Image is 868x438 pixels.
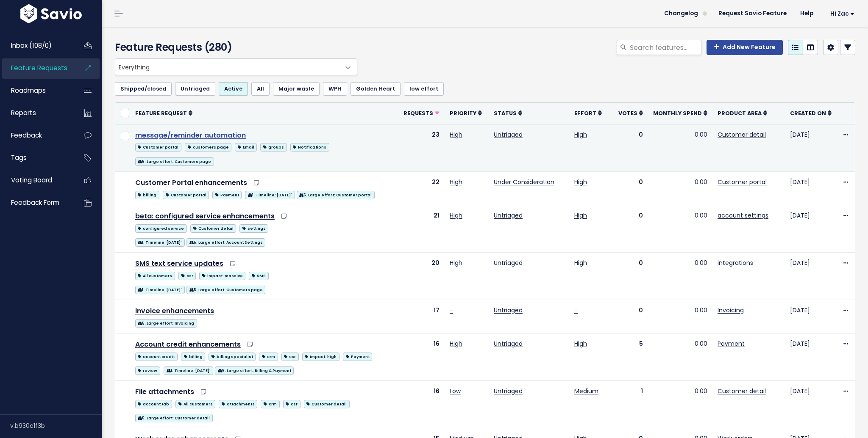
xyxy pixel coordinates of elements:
span: csr [281,353,299,361]
a: csr [283,398,300,409]
span: Customer portal [135,143,181,152]
span: 1. Timeline: [DATE]' [135,286,185,294]
ul: Filter feature requests [115,82,855,96]
a: 5. Large effort: Customer portal [297,189,375,200]
a: Feature Request [135,109,192,117]
span: groups [260,143,287,152]
a: High [574,178,587,186]
a: Priority [450,109,482,117]
a: Payment [343,351,372,361]
a: All [251,82,270,96]
a: message/reminder automation [135,130,246,140]
span: 5. Large effort: Customer detail [135,414,213,422]
td: [DATE] [785,205,837,252]
a: Effort [574,109,602,117]
td: 17 [398,300,445,333]
a: High [450,178,462,186]
a: High [574,259,587,267]
a: impact: massive [199,270,245,281]
td: [DATE] [785,300,837,333]
span: customers page [185,143,231,152]
span: 5. Large effort: Customers page [186,286,265,294]
a: 1. Timeline: [DATE]' [135,237,185,247]
a: Product Area [718,109,767,117]
a: All customers [175,398,215,409]
td: 5 [613,333,648,381]
a: Shipped/closed [115,82,172,96]
a: 5. Large effort: Account Settings [186,237,265,247]
span: Notifications [290,143,329,152]
a: Tags [2,148,70,168]
a: account settings [718,211,768,220]
span: crm [261,400,279,408]
a: integrations [718,259,753,267]
a: SMS [249,270,268,281]
a: attachments [219,398,257,409]
a: Reports [2,103,70,123]
span: 5. Large effort: Customers page [135,157,214,166]
span: Changelog [664,11,698,17]
span: Customer portal [163,191,209,199]
a: Customer portal [718,178,767,186]
a: Low [450,387,461,395]
td: 0.00 [648,205,712,252]
a: 5. Large effort: Invoicing [135,317,197,328]
td: 21 [398,205,445,252]
a: Feedback form [2,193,70,212]
a: High [574,339,587,348]
a: billing specialist [209,351,256,361]
span: Customer detail [304,400,350,408]
td: 0.00 [648,124,712,171]
span: Status [494,110,517,117]
span: billing [181,353,205,361]
a: account tab [135,398,172,409]
span: Feature Request [135,110,187,117]
td: 1 [613,381,648,428]
a: 5. Large effort: Customer detail [135,412,213,423]
a: Add New Feature [707,40,783,55]
a: review [135,365,160,375]
a: Customer detail [304,398,350,409]
td: 0.00 [648,381,712,428]
a: settings [239,223,268,233]
a: Created On [790,109,832,117]
a: Customer portal [135,141,181,152]
a: Under Consideration [494,178,554,186]
a: Golden Heart [351,82,401,96]
a: csr [281,351,299,361]
span: attachments [219,400,257,408]
td: 0.00 [648,300,712,333]
a: impact: high [302,351,339,361]
a: Payment [212,189,242,200]
a: Untriaged [175,82,215,96]
a: Hi Zac [820,7,861,20]
a: 5. Large effort: Billing & Payment [215,365,294,375]
a: Votes [618,109,643,117]
a: Inbox (108/0) [2,36,70,55]
span: Feature Requests [11,63,67,72]
td: 0 [613,124,648,171]
span: Votes [618,110,637,117]
span: account credit [135,353,178,361]
a: beta: configured service enhancements [135,211,275,221]
a: Email [235,141,257,152]
a: All customers [135,270,175,281]
a: Customer detail [718,387,766,395]
a: SMS text service updates [135,259,223,268]
span: Feedback [11,131,42,140]
a: csr [178,270,196,281]
span: Everything [115,59,340,75]
td: 0 [613,300,648,333]
a: Payment [718,339,745,348]
a: Customer detail [190,223,236,233]
a: High [450,339,462,348]
a: Notifications [290,141,329,152]
span: Payment [343,353,372,361]
span: Inbox (108/0) [11,41,52,50]
td: 16 [398,381,445,428]
a: High [450,259,462,267]
span: 5. Large effort: Customer portal [297,191,375,199]
td: 0.00 [648,252,712,300]
a: Untriaged [494,339,523,348]
td: [DATE] [785,171,837,205]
